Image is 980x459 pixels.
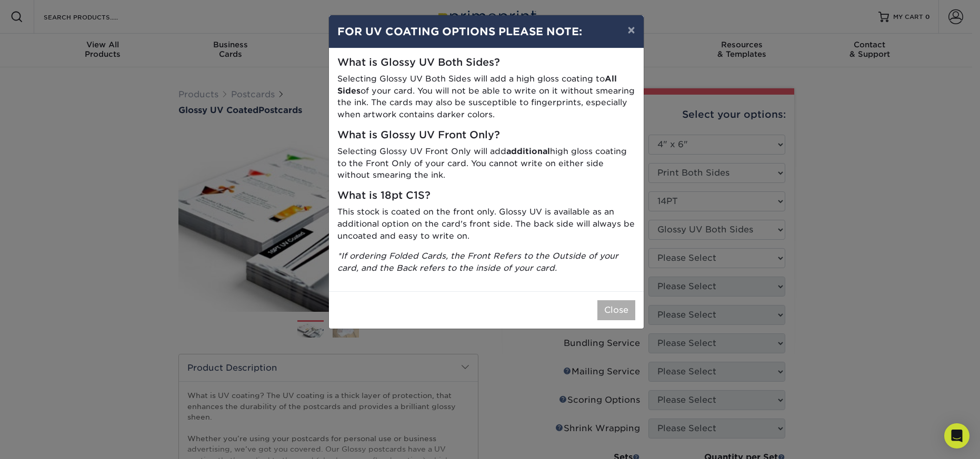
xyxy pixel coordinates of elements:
[337,129,635,141] h5: What is Glossy UV Front Only?
[597,300,635,320] button: Close
[337,190,635,202] h5: What is 18pt C1S?
[337,251,618,273] i: *If ordering Folded Cards, the Front Refers to the Outside of your card, and the Back refers to t...
[337,206,635,242] p: This stock is coated on the front only. Glossy UV is available as an additional option on the car...
[506,146,550,156] strong: additional
[619,15,643,45] button: ×
[337,24,635,39] h4: FOR UV COATING OPTIONS PLEASE NOTE:
[337,73,635,121] p: Selecting Glossy UV Both Sides will add a high gloss coating to of your card. You will not be abl...
[944,423,969,448] div: Open Intercom Messenger
[337,146,635,181] p: Selecting Glossy UV Front Only will add high gloss coating to the Front Only of your card. You ca...
[337,57,635,69] h5: What is Glossy UV Both Sides?
[337,74,617,96] strong: All Sides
